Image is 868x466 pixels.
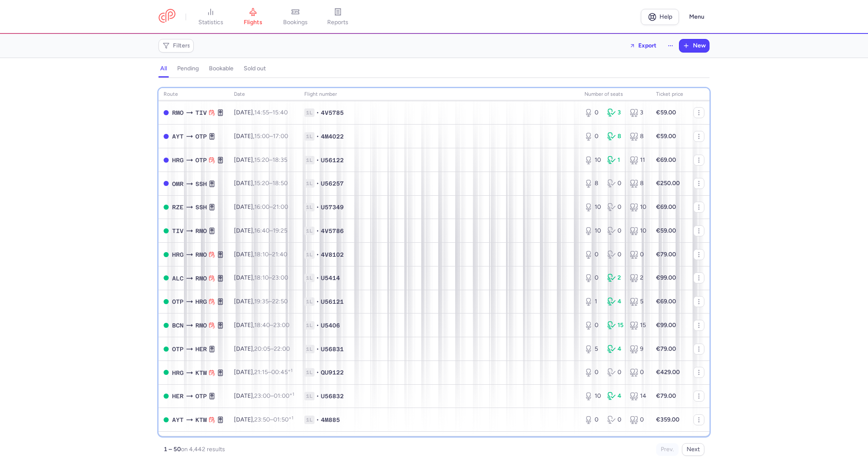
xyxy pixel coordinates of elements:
span: – [254,392,294,399]
span: New [693,42,706,49]
div: 14 [630,392,646,400]
span: OTP [195,132,207,141]
span: 4V5785 [321,108,344,117]
span: BCN [172,321,184,330]
sup: +1 [289,391,294,397]
span: [DATE], [234,156,287,164]
span: 1L [304,416,314,424]
div: 0 [630,250,646,259]
span: [DATE], [234,369,292,376]
time: 01:50 [273,416,293,423]
time: 18:50 [273,180,288,187]
span: • [316,203,319,211]
time: 15:20 [254,156,269,164]
div: 4 [607,392,623,400]
strong: €429.00 [656,369,680,376]
sup: +1 [288,368,292,373]
span: [DATE], [234,392,294,399]
span: [DATE], [234,227,287,234]
a: CitizenPlane red outlined logo [159,9,175,25]
span: RMO [195,226,207,236]
span: • [316,297,319,306]
span: [DATE], [234,133,288,140]
span: • [316,345,319,353]
span: on 4,442 results [181,446,225,453]
th: date [229,88,299,101]
span: – [254,180,288,187]
div: 5 [630,297,646,306]
div: 0 [584,108,601,117]
span: • [316,108,319,117]
span: TIV [172,226,184,236]
span: [DATE], [234,298,288,305]
span: U56831 [321,345,344,353]
span: Export [638,42,657,49]
time: 18:10 [254,251,269,258]
div: 15 [607,321,623,330]
span: 1L [304,368,314,377]
a: flights [232,8,274,26]
div: 0 [607,203,623,211]
div: 0 [584,274,601,282]
strong: €69.00 [656,156,676,164]
time: 15:00 [254,133,270,140]
span: – [254,133,288,140]
span: Help [659,14,672,20]
span: OMR [172,179,184,189]
time: 22:50 [272,298,288,305]
time: 22:00 [274,345,290,352]
span: • [316,132,319,141]
div: 0 [630,416,646,424]
span: HER [195,344,207,354]
time: 15:20 [254,180,269,187]
div: 4 [607,345,623,353]
time: 00:45 [271,369,292,376]
span: – [254,156,287,164]
span: 4V8102 [321,250,344,259]
span: HRG [172,368,184,377]
strong: €59.00 [656,133,676,140]
div: 8 [607,132,623,141]
span: – [254,227,287,234]
span: AYT [172,132,184,141]
div: 11 [630,156,646,164]
div: 0 [607,250,623,259]
span: 1L [304,203,314,211]
span: • [316,156,319,164]
time: 19:25 [273,227,287,234]
div: 0 [630,368,646,377]
span: OTP [172,297,184,306]
div: 8 [630,179,646,188]
strong: €69.00 [656,203,676,211]
strong: €59.00 [656,227,676,234]
div: 1 [607,156,623,164]
span: OTP [195,391,207,401]
th: Flight number [299,88,579,101]
div: 0 [584,132,601,141]
button: Prev. [656,443,679,456]
strong: €359.00 [656,416,679,423]
button: Next [682,443,704,456]
time: 20:05 [254,345,270,352]
span: 1L [304,132,314,141]
span: – [254,369,292,376]
span: RMO [195,321,207,330]
span: flights [244,19,262,26]
span: HRG [172,155,184,165]
span: [DATE], [234,180,288,187]
span: • [316,250,319,259]
strong: €79.00 [656,345,676,352]
span: statistics [198,19,223,26]
span: • [316,274,319,282]
div: 4 [607,297,623,306]
time: 23:00 [272,274,288,281]
span: 1L [304,297,314,306]
span: SSH [195,202,207,212]
h4: all [160,65,167,72]
span: [DATE], [234,274,288,281]
div: 0 [607,227,623,235]
span: OTP [172,344,184,354]
span: [DATE], [234,109,288,116]
span: bookings [283,19,308,26]
div: 0 [584,368,601,377]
